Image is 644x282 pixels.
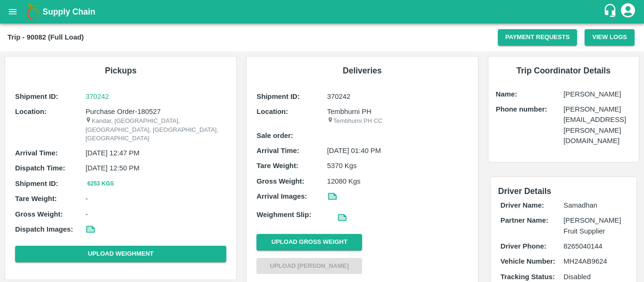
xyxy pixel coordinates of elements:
[13,64,229,77] h6: Pickups
[256,211,311,218] b: Weighment Slip:
[619,2,636,22] div: account of current user
[256,93,300,100] b: Shipment ID:
[563,241,627,251] p: 8265040144
[24,2,42,21] img: logo
[256,193,307,200] b: Arrival Images:
[85,106,226,117] p: Purchase Order-180527
[496,64,632,77] h6: Trip Coordinator Details
[15,164,65,172] b: Dispatch Time:
[2,1,24,23] button: open drawer
[563,200,627,210] p: Samadhan
[42,5,603,18] a: Supply Chain
[327,176,468,186] p: 12080 Kgs
[256,162,298,169] b: Tare Weight:
[85,179,116,189] button: 6253 Kgs
[501,201,544,209] b: Driver Name:
[256,147,299,154] b: Arrival Time:
[256,177,304,185] b: Gross Weight:
[8,33,84,41] b: Trip - 90082 (Full Load)
[327,145,468,156] p: [DATE] 01:40 PM
[496,105,547,113] b: Phone number:
[15,210,63,218] b: Gross Weight:
[256,234,362,250] button: Upload Gross Weight
[85,148,226,158] p: [DATE] 12:47 PM
[15,149,58,157] b: Arrival Time:
[15,180,58,187] b: Shipment ID:
[327,161,468,171] p: 5370 Kgs
[563,89,631,99] p: [PERSON_NAME]
[15,108,47,115] b: Location:
[15,246,226,262] button: Upload Weighment
[501,258,555,265] b: Vehicle Number:
[563,104,631,146] p: [PERSON_NAME][EMAIL_ADDRESS][PERSON_NAME][DOMAIN_NAME]
[501,273,555,281] b: Tracking Status:
[498,186,552,196] span: Driver Details
[603,3,619,20] div: customer-support
[256,108,288,115] b: Location:
[498,29,578,46] button: Payment Requests
[85,209,226,219] p: -
[85,163,226,173] p: [DATE] 12:50 PM
[327,91,468,102] p: 370242
[254,64,470,77] h6: Deliveries
[563,256,627,266] p: MH24AB9624
[501,242,546,250] b: Driver Phone:
[496,90,517,98] b: Name:
[15,93,58,100] b: Shipment ID:
[563,215,627,236] p: [PERSON_NAME] Fruit Supplier
[85,193,226,204] p: -
[85,91,226,102] a: 370242
[15,226,73,233] b: Dispatch Images:
[42,7,95,16] b: Supply Chain
[327,117,468,126] p: Tembhurni PH CC
[563,272,627,282] p: Disabled
[85,117,226,143] p: Kandar, [GEOGRAPHIC_DATA], [GEOGRAPHIC_DATA], [GEOGRAPHIC_DATA], [GEOGRAPHIC_DATA]
[585,29,635,46] button: View Logs
[256,132,293,139] b: Sale order:
[15,195,57,202] b: Tare Weight:
[327,106,468,117] p: Tembhurni PH
[501,217,548,224] b: Partner Name:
